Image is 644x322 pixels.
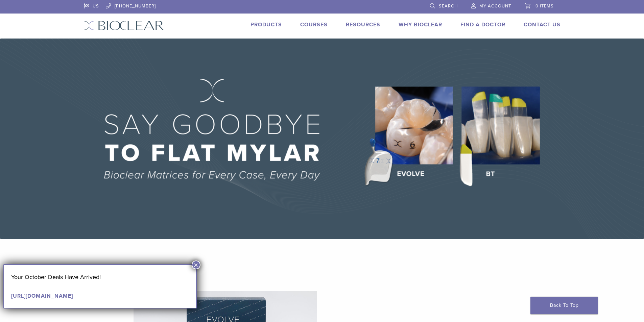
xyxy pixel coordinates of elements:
a: Products [251,21,282,28]
a: Find A Doctor [460,21,505,28]
a: Back To Top [530,297,598,314]
a: Courses [300,21,328,28]
a: Resources [346,21,380,28]
button: Close [192,261,200,269]
a: Why Bioclear [399,21,442,28]
span: Search [439,3,458,9]
a: Contact Us [524,21,560,28]
span: My Account [479,3,511,9]
a: [URL][DOMAIN_NAME] [11,293,73,299]
p: Your October Deals Have Arrived! [11,272,189,282]
img: Bioclear [84,21,164,30]
span: 0 items [535,3,554,9]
